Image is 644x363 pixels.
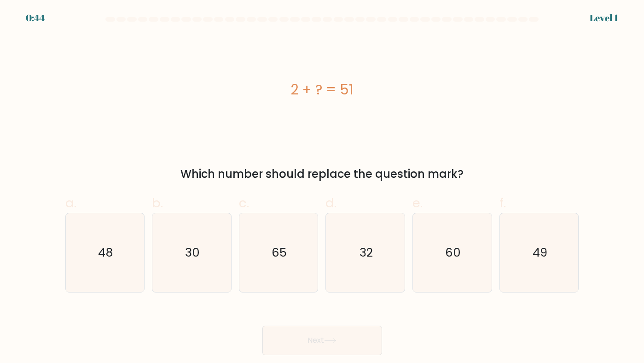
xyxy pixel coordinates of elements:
[262,326,382,355] button: Next
[26,11,45,25] div: 0:44
[325,194,337,212] span: d.
[65,194,76,212] span: a.
[65,79,579,100] div: 2 + ? = 51
[533,244,547,261] text: 49
[445,244,461,261] text: 60
[98,244,113,261] text: 48
[185,244,200,261] text: 30
[272,244,287,261] text: 65
[412,194,423,212] span: e.
[152,194,163,212] span: b.
[239,194,249,212] span: c.
[71,166,574,182] div: Which number should replace the question mark?
[590,11,618,25] div: Level 1
[360,244,373,261] text: 32
[499,194,506,212] span: f.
